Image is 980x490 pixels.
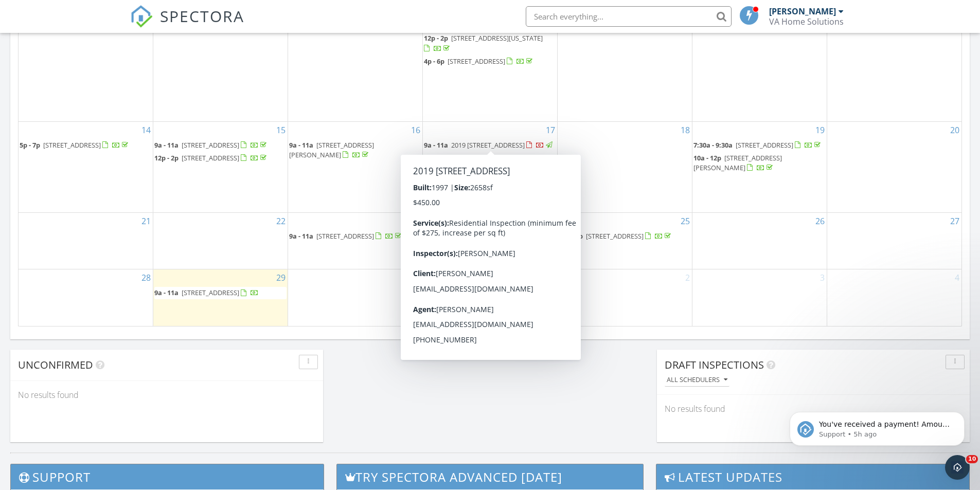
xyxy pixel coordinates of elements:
[665,373,729,387] button: All schedulers
[827,212,961,269] td: Go to September 27, 2025
[424,140,448,150] span: 9a - 11a
[548,269,557,286] a: Go to October 1, 2025
[657,395,970,423] div: No results found
[182,288,239,297] span: [STREET_ADDRESS]
[409,122,422,138] a: Go to September 16, 2025
[424,32,556,55] a: 12p - 2p [STREET_ADDRESS][US_STATE]
[424,153,463,162] span: 2:30p - 4:30p
[693,153,782,172] span: [STREET_ADDRESS][PERSON_NAME]
[827,269,961,326] td: Go to October 4, 2025
[448,57,505,66] span: [STREET_ADDRESS]
[289,140,374,159] span: [STREET_ADDRESS][PERSON_NAME]
[289,139,421,161] a: 9a - 11a [STREET_ADDRESS][PERSON_NAME]
[182,153,239,162] span: [STREET_ADDRESS]
[289,231,313,241] span: 9a - 11a
[154,287,287,299] a: 9a - 11a [STREET_ADDRESS]
[153,121,288,212] td: Go to September 15, 2025
[409,213,422,229] a: Go to September 23, 2025
[11,464,324,489] h3: Support
[559,231,583,241] span: 11a - 1p
[813,122,827,138] a: Go to September 19, 2025
[544,122,557,138] a: Go to September 17, 2025
[337,464,644,489] h3: Try spectora advanced [DATE]
[182,140,239,150] span: [STREET_ADDRESS]
[424,33,543,52] a: 12p - 2p [STREET_ADDRESS][US_STATE]
[289,230,421,243] a: 9a - 11a [STREET_ADDRESS]
[423,212,558,269] td: Go to September 24, 2025
[424,153,524,172] a: 2:30p - 4:30p [STREET_ADDRESS][US_STATE]
[692,212,827,269] td: Go to September 26, 2025
[665,358,764,372] span: Draft Inspections
[559,230,691,243] a: 11a - 1p [STREET_ADDRESS]
[424,33,448,43] span: 12p - 2p
[130,14,244,35] a: SPECTORA
[948,122,961,138] a: Go to September 20, 2025
[679,213,692,229] a: Go to September 25, 2025
[154,288,259,297] a: 9a - 11a [STREET_ADDRESS]
[19,212,153,269] td: Go to September 21, 2025
[586,231,644,241] span: [STREET_ADDRESS]
[424,56,556,68] a: 4p - 6p [STREET_ADDRESS]
[289,140,313,150] span: 9a - 11a
[20,140,40,150] span: 5p - 7p
[10,381,323,409] div: No results found
[693,140,733,150] span: 7:30a - 9:30a
[693,152,826,174] a: 10a - 12p [STREET_ADDRESS][PERSON_NAME]
[139,269,153,286] a: Go to September 28, 2025
[45,30,177,151] span: You've received a payment! Amount $350.00 Fee $9.93 Net $340.07 Transaction # pi_3SCf6ZK7snlDGpRF...
[769,16,844,27] div: VA Home Solutions
[43,140,101,150] span: [STREET_ADDRESS]
[945,455,970,480] iframe: Intercom live chat
[667,376,727,384] div: All schedulers
[20,140,130,150] a: 5p - 7p [STREET_ADDRESS]
[966,455,978,463] span: 10
[154,152,287,165] a: 12p - 2p [STREET_ADDRESS]
[557,269,692,326] td: Go to October 2, 2025
[274,213,288,229] a: Go to September 22, 2025
[656,464,969,489] h3: Latest Updates
[424,139,556,152] a: 9a - 11a 2019 [STREET_ADDRESS]
[423,269,558,326] td: Go to October 1, 2025
[18,358,93,372] span: Unconfirmed
[288,212,423,269] td: Go to September 23, 2025
[953,269,961,286] a: Go to October 4, 2025
[818,269,827,286] a: Go to October 3, 2025
[19,269,153,326] td: Go to September 28, 2025
[827,121,961,212] td: Go to September 20, 2025
[424,57,444,66] span: 4p - 6p
[288,269,423,326] td: Go to September 30, 2025
[736,140,793,150] span: [STREET_ADDRESS]
[769,6,836,16] div: [PERSON_NAME]
[409,269,422,286] a: Go to September 30, 2025
[693,153,782,172] a: 10a - 12p [STREET_ADDRESS][PERSON_NAME]
[160,5,244,27] span: SPECTORA
[130,5,153,28] img: The Best Home Inspection Software - Spectora
[451,33,543,43] span: [STREET_ADDRESS][US_STATE]
[424,140,554,150] a: 9a - 11a 2019 [STREET_ADDRESS]
[692,269,827,326] td: Go to October 3, 2025
[154,153,179,162] span: 12p - 2p
[154,140,269,150] a: 9a - 11a [STREET_ADDRESS]
[557,121,692,212] td: Go to September 18, 2025
[154,139,287,152] a: 9a - 11a [STREET_ADDRESS]
[424,153,524,172] span: [STREET_ADDRESS][US_STATE]
[154,153,269,162] a: 12p - 2p [STREET_ADDRESS]
[693,139,826,152] a: 7:30a - 9:30a [STREET_ADDRESS]
[693,153,721,162] span: 10a - 12p
[774,390,980,462] iframe: Intercom notifications message
[274,269,288,286] a: Go to September 29, 2025
[153,212,288,269] td: Go to September 22, 2025
[683,269,692,286] a: Go to October 2, 2025
[423,121,558,212] td: Go to September 17, 2025
[679,122,692,138] a: Go to September 18, 2025
[424,57,534,66] a: 4p - 6p [STREET_ADDRESS]
[289,231,403,241] a: 9a - 11a [STREET_ADDRESS]
[559,231,673,241] a: 11a - 1p [STREET_ADDRESS]
[526,6,732,27] input: Search everything...
[45,40,177,49] p: Message from Support, sent 5h ago
[451,140,525,150] span: 2019 [STREET_ADDRESS]
[19,121,153,212] td: Go to September 14, 2025
[424,152,556,174] a: 2:30p - 4:30p [STREET_ADDRESS][US_STATE]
